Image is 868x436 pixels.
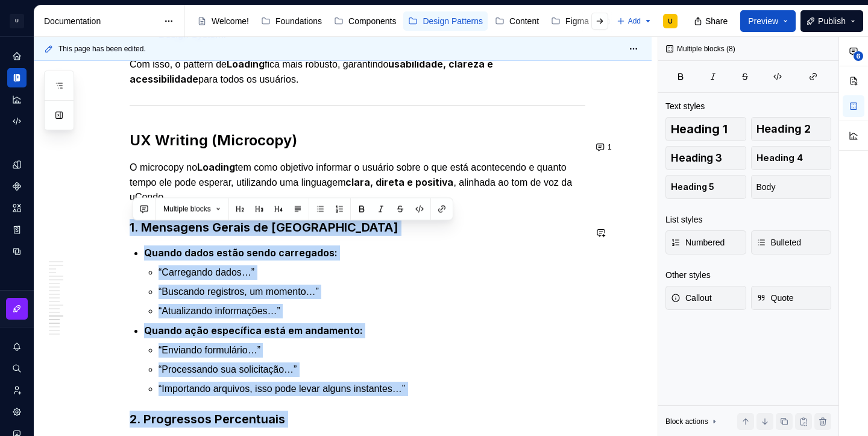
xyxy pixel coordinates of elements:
div: Page tree [192,9,611,33]
button: Body [751,175,832,199]
a: Documentation [7,68,27,87]
div: Text styles [665,100,705,112]
div: Components [348,15,396,27]
strong: 1. Mensagens Gerais de [GEOGRAPHIC_DATA] [130,220,398,235]
strong: Quando ação específica está em andamento: [144,324,363,336]
div: Documentation [44,15,158,27]
strong: 2. Progressos Percentuais [130,412,285,426]
a: Data sources [7,242,27,261]
a: Storybook stories [7,220,27,239]
a: Design tokens [7,155,27,174]
strong: Loading [227,58,265,70]
button: U [2,8,31,34]
span: Heading 3 [671,152,722,164]
span: Body [756,181,776,193]
span: Heading 4 [756,152,803,164]
strong: Loading [197,161,235,173]
span: Numbered [671,236,725,248]
button: Heading 3 [665,146,746,170]
strong: Quando dados estão sendo carregados: [144,247,338,259]
span: Heading 2 [756,123,811,135]
a: Home [7,46,27,66]
strong: clara, direta e positiva [345,176,453,188]
div: Block actions [665,417,708,426]
p: “Carregando dados…” [159,265,585,280]
a: Assets [7,198,27,218]
button: Share [688,10,735,32]
div: Design Patterns [423,15,483,27]
div: Foundations [275,15,322,27]
a: Design Patterns [403,11,488,31]
button: Preview [740,10,796,32]
span: Quote [756,292,794,304]
button: Numbered [665,230,746,254]
button: Heading 4 [751,146,832,170]
p: “Importando arquivos, isso pode levar alguns instantes…” [159,382,585,396]
a: Components [329,11,401,31]
button: Heading 5 [665,175,746,199]
span: 1 [608,142,612,152]
button: Notifications [7,337,27,356]
strong: UX Writing (Microcopy) [130,131,297,149]
button: Add [613,13,656,30]
button: Callout [665,286,746,310]
span: 6 [854,51,863,61]
a: Welcome! [192,11,254,31]
div: Content [509,15,539,27]
div: Other styles [665,269,711,281]
a: Content [490,11,544,31]
span: Heading 5 [671,181,714,193]
a: Figma [546,11,594,31]
a: Components [7,177,27,196]
p: O microcopy no tem como objetivo informar o usuário sobre o que está acontecendo e quanto tempo e... [130,160,585,204]
div: Figma [565,15,589,27]
button: 1 [593,139,617,156]
p: “Enviando formulário…” [159,343,585,358]
span: Bulleted [756,236,802,248]
div: U [668,16,673,26]
a: Foundations [256,11,327,31]
button: Search ⌘K [7,359,27,378]
span: Share [705,15,728,27]
div: Welcome! [212,15,249,27]
p: “Processando sua solicitação…” [159,362,585,377]
a: Analytics [7,90,27,109]
span: Callout [671,292,712,304]
button: Publish [800,10,863,32]
a: Invite team [7,381,27,400]
button: Quote [751,286,832,310]
a: Code automation [7,112,27,131]
div: List styles [665,213,702,226]
p: “Buscando registros, um momento…” [159,285,585,299]
div: U [10,14,24,28]
button: Heading 2 [751,117,832,141]
a: Settings [7,402,27,422]
span: Add [628,16,641,26]
span: This page has been edited. [58,44,146,54]
p: Com isso, o pattern de fica mais robusto, garantindo para todos os usuários. [130,57,585,87]
span: Publish [818,15,846,27]
div: Block actions [665,413,719,430]
p: “Atualizando informações…” [159,304,585,318]
span: Heading 1 [671,123,728,135]
button: Bulleted [751,230,832,254]
span: Preview [748,15,778,27]
button: Heading 1 [665,117,746,141]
